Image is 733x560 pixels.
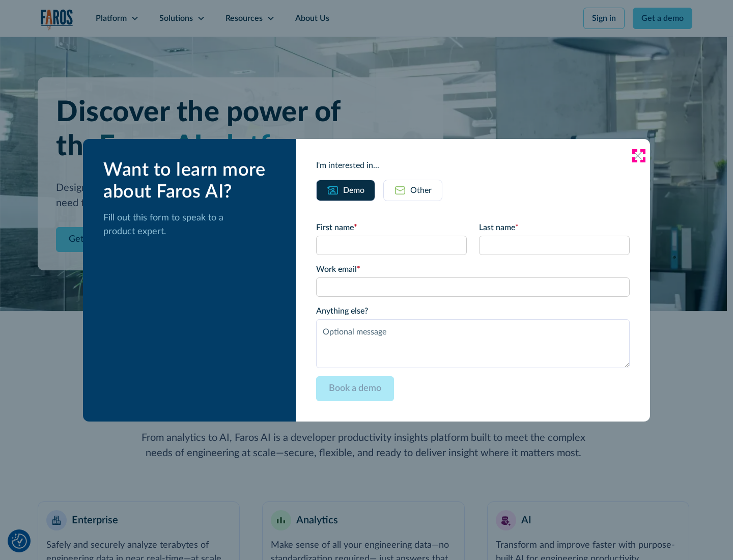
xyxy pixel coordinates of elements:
input: Book a demo [316,376,394,401]
p: Fill out this form to speak to a product expert. [103,211,279,239]
label: Anything else? [316,305,630,317]
label: Work email [316,263,630,275]
div: I'm interested in... [316,159,630,172]
label: First name [316,221,467,234]
div: Want to learn more about Faros AI? [103,159,279,203]
form: Email Form [316,221,630,401]
label: Last name [479,221,630,234]
div: Demo [343,184,364,197]
div: Other [410,184,432,197]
